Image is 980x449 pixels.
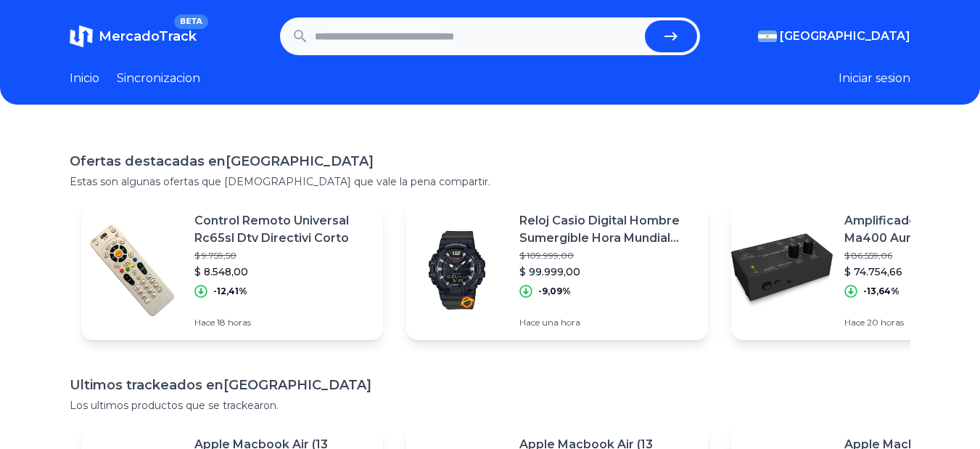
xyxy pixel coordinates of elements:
img: Featured image [406,219,508,321]
p: Los ultimos productos que se trackearon. [70,398,910,413]
p: -13,64% [863,286,899,297]
img: MercadoTrack [70,25,93,48]
button: [GEOGRAPHIC_DATA] [758,28,910,45]
h1: Ultimos trackeados en [GEOGRAPHIC_DATA] [70,375,910,395]
p: $ 99.999,00 [519,264,696,279]
span: [GEOGRAPHIC_DATA] [780,28,910,45]
span: BETA [174,15,208,29]
a: Inicio [70,70,99,87]
p: -9,09% [538,286,571,297]
h1: Ofertas destacadas en [GEOGRAPHIC_DATA] [70,151,910,171]
a: MercadoTrackBETA [70,25,197,48]
p: $ 109.999,00 [519,250,696,262]
p: Estas son algunas ofertas que [DEMOGRAPHIC_DATA] que vale la pena compartir. [70,174,910,189]
img: Argentina [758,31,777,42]
p: Hace una hora [519,317,696,328]
a: Sincronizacion [117,70,200,87]
p: Hace 18 horas [194,317,371,328]
span: MercadoTrack [99,28,197,44]
button: Iniciar sesion [839,70,910,87]
p: Control Remoto Universal Rc65sl Dtv Directivi Corto [194,212,371,247]
a: Featured imageReloj Casio Digital Hombre Sumergible Hora Mundial Hdc-700$ 109.999,00$ 99.999,00-9... [406,201,708,340]
p: Reloj Casio Digital Hombre Sumergible Hora Mundial Hdc-700 [519,212,696,247]
img: Featured image [731,219,833,321]
p: -12,41% [213,286,247,297]
img: Featured image [81,219,183,321]
p: $ 8.548,00 [194,264,371,279]
a: Featured imageControl Remoto Universal Rc65sl Dtv Directivi Corto$ 9.759,50$ 8.548,00-12,41%Hace ... [81,201,383,340]
p: $ 9.759,50 [194,250,371,262]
